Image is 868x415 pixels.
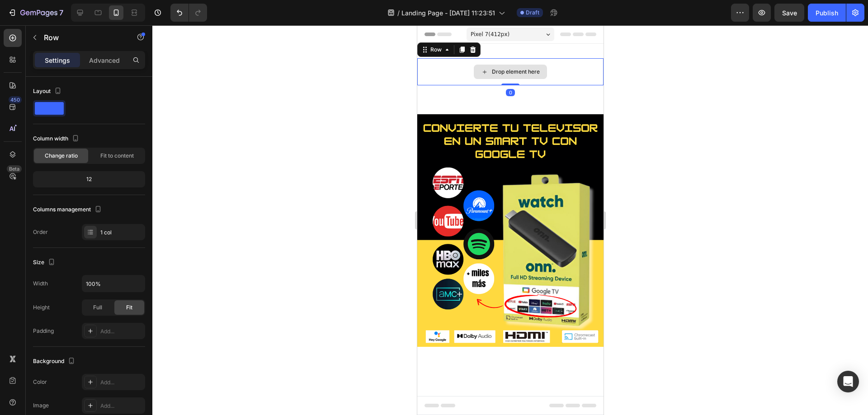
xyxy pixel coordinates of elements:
div: Image [33,401,49,410]
span: Fit to content [100,152,134,160]
div: 1 col [100,228,143,237]
button: 7 [4,4,67,22]
span: Draft [526,9,539,17]
div: Color [33,378,47,386]
div: Add... [100,327,143,336]
div: Add... [100,402,143,410]
div: Beta [7,165,22,173]
button: Save [774,4,804,22]
p: 7 [59,7,63,18]
iframe: Design area [417,25,604,415]
input: Auto [82,275,145,292]
div: Publish [816,8,838,18]
div: Undo/Redo [170,4,207,22]
span: Landing Page - [DATE] 11:23:51 [401,8,495,18]
p: Row [44,32,121,43]
div: Height [33,303,50,312]
span: Change ratio [45,152,78,160]
div: 450 [9,96,22,103]
p: Advanced [89,56,120,65]
div: 12 [35,173,143,186]
div: Order [33,228,48,236]
div: Background [33,355,77,368]
div: Columns management [33,204,104,216]
span: Save [782,9,797,17]
div: Add... [100,378,143,387]
p: Settings [45,56,70,65]
div: Size [33,256,57,269]
div: Layout [33,85,63,98]
div: Width [33,280,48,288]
span: Fit [126,303,132,312]
span: Full [93,303,102,312]
div: Padding [33,327,54,335]
div: Column width [33,133,81,145]
div: Open Intercom Messenger [837,371,859,392]
button: Publish [808,4,846,22]
span: / [397,8,400,18]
